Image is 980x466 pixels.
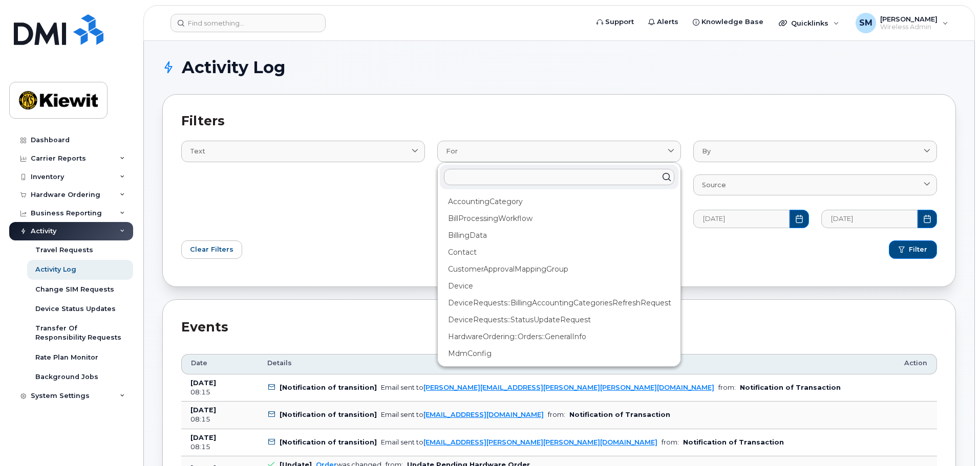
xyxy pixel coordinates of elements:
[446,146,458,156] span: For
[693,141,937,162] a: By
[440,362,678,379] div: Order
[423,384,714,391] a: [PERSON_NAME][EMAIL_ADDRESS][PERSON_NAME][PERSON_NAME][DOMAIN_NAME]
[190,415,249,424] div: 08:15
[181,240,242,259] button: Clear Filters
[191,359,207,368] span: Date
[440,278,678,295] div: Device
[190,388,249,397] div: 08:15
[548,411,565,418] span: from:
[381,411,544,418] div: Email sent to
[381,384,714,391] div: Email sent to
[190,406,216,414] b: [DATE]
[423,438,657,446] a: [EMAIL_ADDRESS][PERSON_NAME][PERSON_NAME][DOMAIN_NAME]
[267,359,292,368] span: Details
[181,141,425,162] a: Text
[440,345,678,362] div: MdmConfig
[190,434,216,441] b: [DATE]
[190,379,216,387] b: [DATE]
[569,411,670,418] b: Notification of Transaction
[440,227,678,244] div: BillingData
[693,210,790,228] input: MM/DD/YYYY
[790,210,809,228] button: Choose Date
[440,261,678,278] div: CustomerApprovalMappingGroup
[440,244,678,261] div: Contact
[437,141,681,162] a: For
[918,210,937,228] button: Choose Date
[423,411,544,418] a: [EMAIL_ADDRESS][DOMAIN_NAME]
[190,442,249,452] div: 08:15
[440,295,678,312] div: DeviceRequests::BillingAccountingCategoriesRefreshRequest
[440,312,678,328] div: DeviceRequests::StatusUpdateRequest
[190,146,205,156] span: Text
[909,245,927,254] span: Filter
[662,438,679,446] span: from:
[280,411,377,418] b: [Notification of transition]
[895,354,937,374] th: Action
[181,113,937,128] h2: Filters
[702,180,726,190] span: Source
[280,384,377,391] b: [Notification of transition]
[702,146,711,156] span: By
[280,438,377,446] b: [Notification of transition]
[182,60,285,75] span: Activity Log
[440,193,678,210] div: AccountingCategory
[935,421,972,458] iframe: Messenger Launcher
[440,328,678,345] div: HardwareOrdering::Orders::GeneralInfo
[740,384,841,391] b: Notification of Transaction
[440,210,678,227] div: BillProcessingWorkflow
[718,384,736,391] span: from:
[381,438,657,446] div: Email sent to
[693,174,937,195] a: Source
[190,245,233,254] span: Clear Filters
[683,438,784,446] b: Notification of Transaction
[889,240,937,259] button: Filter
[821,210,918,228] input: MM/DD/YYYY
[181,318,937,337] div: Events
